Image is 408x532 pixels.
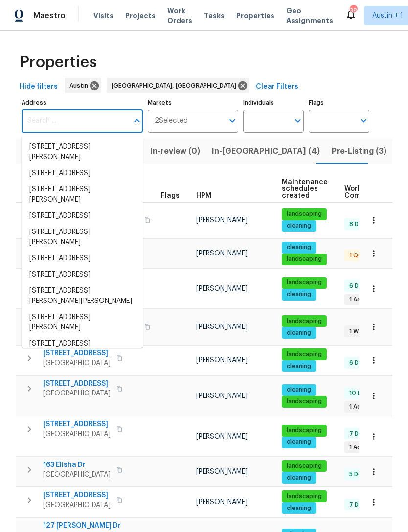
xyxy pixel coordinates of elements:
li: [STREET_ADDRESS][PERSON_NAME] [22,139,143,165]
span: 8 Done [345,220,374,229]
span: 1 QC [345,252,366,260]
span: [GEOGRAPHIC_DATA] [43,429,111,439]
span: [PERSON_NAME] [196,433,248,440]
span: 1 Accepted [345,403,386,411]
button: Close [130,114,144,128]
span: HPM [196,192,211,199]
span: Hide filters [20,81,58,93]
li: [STREET_ADDRESS] [22,208,143,224]
button: Clear Filters [252,78,302,96]
span: landscaping [283,255,326,263]
span: Maintenance schedules created [282,179,328,199]
span: 2 Selected [155,117,188,125]
span: Austin [69,81,92,91]
span: Work Orders [167,6,192,25]
li: [STREET_ADDRESS][PERSON_NAME][PERSON_NAME] [22,283,143,309]
span: [GEOGRAPHIC_DATA], [GEOGRAPHIC_DATA] [112,81,240,91]
span: landscaping [283,462,326,470]
span: Work Order Completion [344,185,406,199]
span: [PERSON_NAME] [196,217,248,224]
div: Austin [65,78,101,93]
li: [STREET_ADDRESS][PERSON_NAME] [22,182,143,208]
span: 10 Done [345,389,377,397]
span: [PERSON_NAME] [196,468,248,475]
span: cleaning [283,362,315,370]
span: 1 WIP [345,327,367,336]
span: landscaping [283,350,326,359]
button: Open [291,114,305,128]
span: cleaning [283,474,315,482]
span: cleaning [283,243,315,252]
li: [STREET_ADDRESS][PERSON_NAME] [22,309,143,336]
div: 38 [350,6,357,16]
span: landscaping [283,210,326,218]
span: landscaping [283,426,326,435]
span: Maestro [33,11,66,21]
span: landscaping [283,492,326,501]
span: cleaning [283,386,315,394]
span: cleaning [283,504,315,512]
input: Search ... [22,110,128,133]
span: [GEOGRAPHIC_DATA] [43,470,111,480]
span: [PERSON_NAME] [196,357,248,364]
span: [GEOGRAPHIC_DATA] [43,389,111,398]
span: cleaning [283,222,315,230]
span: Properties [20,57,97,67]
span: Pre-Listing (3) [332,144,386,158]
span: cleaning [283,329,315,337]
span: 1 Accepted [345,296,386,304]
label: Markets [148,100,239,106]
button: Open [357,114,370,128]
span: landscaping [283,317,326,325]
span: Visits [93,11,113,21]
span: [GEOGRAPHIC_DATA] [43,358,111,368]
span: Austin + 1 [372,11,403,21]
button: Hide filters [16,78,62,96]
span: [PERSON_NAME] [196,499,248,506]
span: In-[GEOGRAPHIC_DATA] (4) [212,144,320,158]
span: [STREET_ADDRESS] [43,419,111,429]
span: 7 Done [345,430,374,438]
span: Projects [125,11,156,21]
span: [PERSON_NAME] [196,393,248,399]
li: [STREET_ADDRESS] [22,251,143,267]
span: Flags [161,192,180,199]
span: 5 Done [345,470,373,479]
li: [STREET_ADDRESS] [22,267,143,283]
span: 6 Done [345,359,374,367]
span: In-review (0) [150,144,200,158]
span: [STREET_ADDRESS] [43,490,111,500]
label: Individuals [243,100,304,106]
span: cleaning [283,290,315,299]
span: cleaning [283,438,315,446]
button: Open [226,114,239,128]
li: [STREET_ADDRESS] [22,165,143,182]
label: Address [22,100,143,106]
div: [GEOGRAPHIC_DATA], [GEOGRAPHIC_DATA] [107,78,249,93]
span: [STREET_ADDRESS] [43,348,111,358]
label: Flags [309,100,369,106]
span: Tasks [204,12,225,19]
span: [PERSON_NAME] [196,250,248,257]
span: landscaping [283,397,326,406]
span: 7 Done [345,501,374,509]
span: Properties [236,11,274,21]
span: 127 [PERSON_NAME] Dr [43,521,138,531]
span: 163 Elisha Dr [43,460,111,470]
span: Geo Assignments [286,6,333,25]
span: [STREET_ADDRESS] [43,379,111,389]
span: 6 Done [345,282,374,290]
li: [STREET_ADDRESS][PERSON_NAME] [22,224,143,251]
span: [PERSON_NAME] [196,324,248,330]
span: Clear Filters [256,81,298,93]
span: [PERSON_NAME] [196,285,248,292]
span: [GEOGRAPHIC_DATA] [43,500,111,510]
li: [STREET_ADDRESS] [22,336,143,352]
span: 1 Accepted [345,443,386,452]
span: landscaping [283,278,326,287]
